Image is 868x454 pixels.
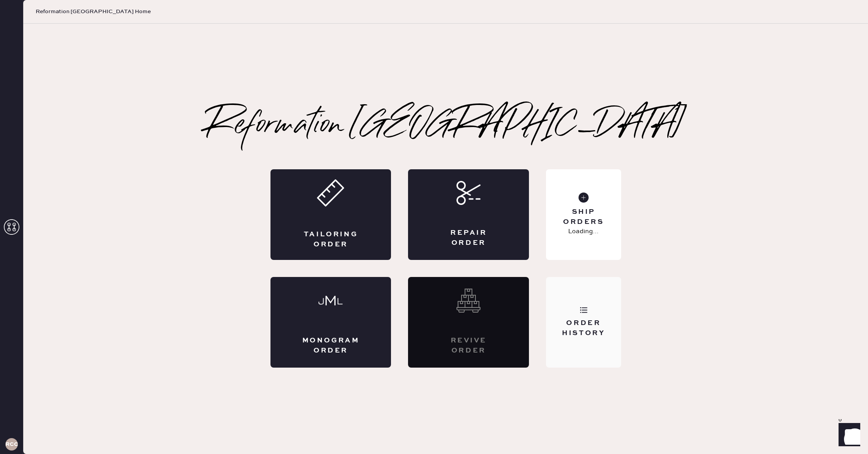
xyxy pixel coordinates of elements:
span: Reformation [GEOGRAPHIC_DATA] Home [36,8,151,15]
div: Interested? Contact us at care@hemster.co [408,277,529,368]
p: Loading... [568,227,599,236]
div: Revive order [439,336,498,355]
h3: RCCA [5,442,18,447]
h2: Reformation [GEOGRAPHIC_DATA] [206,110,685,141]
div: Monogram Order [301,336,360,355]
div: Ship Orders [552,207,615,227]
div: Order History [552,318,615,338]
div: Repair Order [439,228,498,248]
div: Tailoring Order [301,230,360,249]
iframe: Front Chat [831,419,865,452]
